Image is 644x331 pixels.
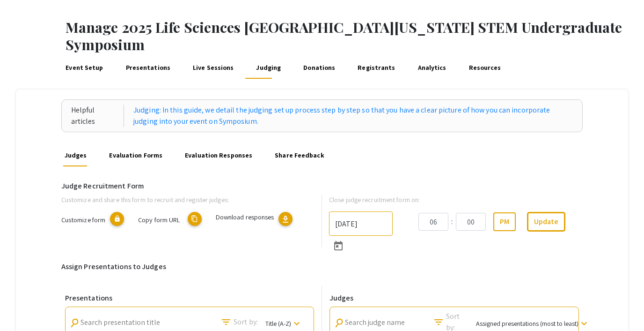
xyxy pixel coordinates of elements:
h6: Judge Recruitment Form [61,181,583,190]
mat-icon: Search [333,316,345,329]
h1: Manage 2025 Life Sciences [GEOGRAPHIC_DATA][US_STATE] STEM Undergraduate Symposium [66,19,644,53]
a: Donations [302,56,337,79]
a: Share Feedback [273,144,326,166]
span: Customize form [61,215,105,224]
span: download [281,215,290,224]
button: PM [493,212,516,231]
mat-icon: Search [68,316,81,329]
span: Assigned presentations (most to least) [476,319,578,328]
a: Judging: In this guide, we detail the judging set up process step by step so that you have a clea... [133,105,573,127]
a: Evaluation Responses [183,144,254,166]
input: Hours [418,213,448,231]
button: Update [527,212,565,232]
mat-icon: Search [220,316,232,328]
a: Judges [63,144,88,166]
a: Registrants [356,56,397,79]
span: Copy form URL [138,215,180,224]
a: Judging [255,56,283,79]
span: Title (A-Z) [265,319,291,328]
mat-icon: copy URL [188,212,202,226]
h6: Assign Presentations to Judges [61,262,583,271]
div: : [448,216,456,227]
span: Download responses [216,212,274,221]
mat-icon: keyboard_arrow_down [291,318,302,329]
a: Event Setup [64,56,105,79]
h6: Judges [329,293,579,302]
mat-icon: lock [110,212,124,226]
mat-icon: Search [433,316,444,328]
a: Presentations [124,56,172,79]
mat-icon: keyboard_arrow_down [578,318,590,329]
button: download [278,212,293,226]
span: Sort by: [234,316,258,328]
a: Live Sessions [191,56,235,79]
a: Resources [467,56,503,79]
h6: Presentations [65,293,314,302]
p: Customize and share this form to recruit and register judges: [61,195,307,205]
button: Open calendar [329,236,348,255]
iframe: Chat [7,289,40,324]
label: Close judge recruitment form on: [329,195,420,205]
a: Analytics [416,56,448,79]
a: Evaluation Forms [108,144,164,166]
div: Helpful articles [71,105,124,127]
input: Minutes [456,213,486,231]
